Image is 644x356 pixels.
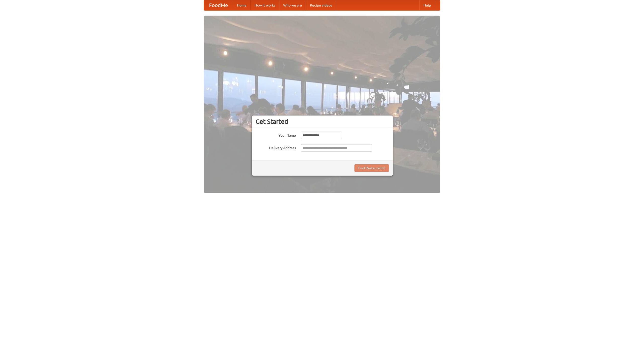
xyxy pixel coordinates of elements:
a: How it works [251,0,279,10]
label: Delivery Address [256,144,296,150]
h3: Get Started [256,118,389,125]
button: Find Restaurants! [354,164,389,172]
a: Who we are [279,0,306,10]
label: Your Name [256,132,296,138]
a: Help [419,0,435,10]
a: Home [233,0,251,10]
a: Recipe videos [306,0,336,10]
a: FoodMe [204,0,233,10]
